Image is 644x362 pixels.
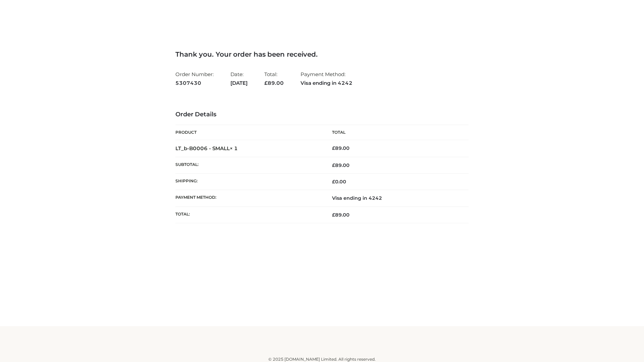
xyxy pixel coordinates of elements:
span: £ [264,80,268,86]
h3: Thank you. Your order has been received. [175,50,469,58]
span: 89.00 [332,162,350,168]
span: 89.00 [264,80,284,86]
th: Total: [175,206,322,223]
li: Total: [264,68,284,89]
span: £ [332,179,335,185]
li: Order Number: [175,68,214,89]
strong: × 1 [230,145,238,152]
span: £ [332,212,335,218]
th: Subtotal: [175,157,322,173]
span: 89.00 [332,212,350,218]
th: Payment method: [175,190,322,206]
th: Total [322,125,469,140]
td: Visa ending in 4242 [322,190,469,206]
strong: LT_b-B0006 - SMALL [175,145,238,152]
th: Shipping: [175,174,322,190]
li: Payment Method: [301,68,353,89]
bdi: 89.00 [332,145,350,151]
strong: Visa ending in 4242 [301,79,353,87]
strong: 5307430 [175,79,214,87]
span: £ [332,145,335,151]
h3: Order Details [175,111,469,118]
bdi: 0.00 [332,179,346,185]
span: £ [332,162,335,168]
th: Product [175,125,322,140]
li: Date: [230,68,248,89]
strong: [DATE] [230,79,248,87]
